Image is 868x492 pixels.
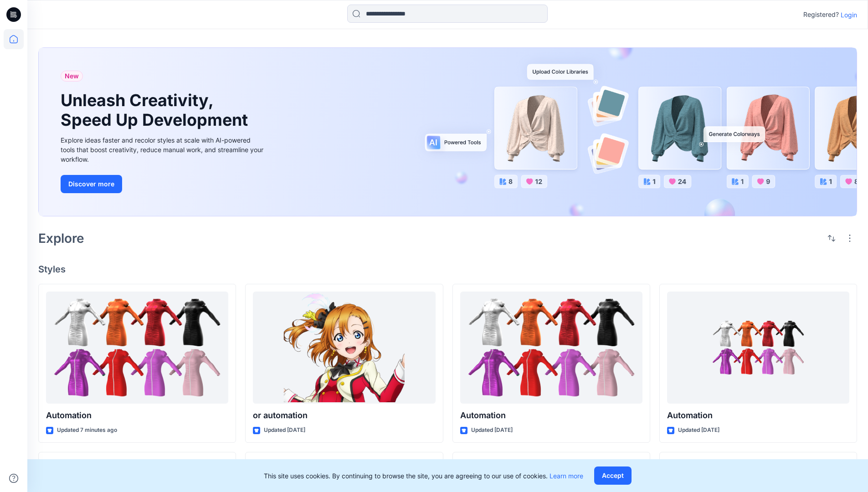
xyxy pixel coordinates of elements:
[61,91,252,130] h1: Unleash Creativity, Speed Up Development
[803,9,839,20] p: Registered?
[61,175,122,193] button: Discover more
[264,425,305,435] p: Updated [DATE]
[667,409,849,422] p: Automation
[38,231,84,246] h2: Explore
[61,135,266,164] div: Explore ideas faster and recolor styles at scale with AI-powered tools that boost creativity, red...
[678,425,719,435] p: Updated [DATE]
[460,409,642,422] p: Automation
[264,471,583,481] p: This site uses cookies. By continuing to browse the site, you are agreeing to our use of cookies.
[550,472,583,480] a: Learn more
[61,175,266,193] a: Discover more
[253,292,435,404] a: or automation
[667,292,849,404] a: Automation
[460,292,642,404] a: Automation
[46,292,228,404] a: Automation
[57,425,117,435] p: Updated 7 minutes ago
[65,71,79,82] span: New
[841,10,857,20] p: Login
[38,264,857,275] h4: Styles
[46,409,228,422] p: Automation
[253,409,435,422] p: or automation
[594,466,632,485] button: Accept
[471,425,513,435] p: Updated [DATE]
